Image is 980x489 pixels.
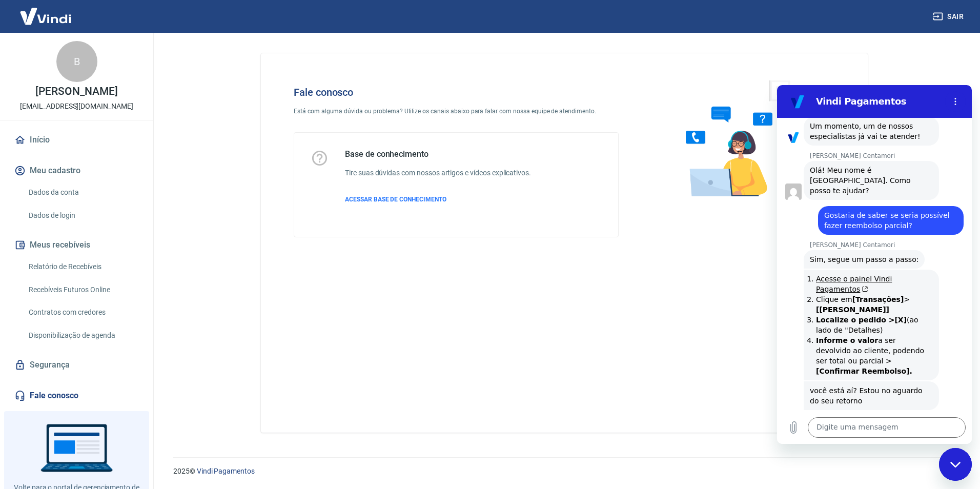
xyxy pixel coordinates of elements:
[173,466,955,477] p: 2025 ©
[294,86,619,98] h4: Fale conosco
[12,159,141,182] button: Meu cadastro
[12,384,141,407] a: Fale conosco
[12,1,79,32] img: Vindi
[931,7,968,26] button: Sair
[25,279,141,300] a: Recebíveis Futuros Online
[345,196,446,203] span: ACESSAR BASE DE CONHECIMENTO
[665,70,821,207] img: Fale conosco
[25,302,141,323] a: Contratos com credores
[35,86,117,97] p: [PERSON_NAME]
[345,195,531,204] a: ACESSAR BASE DE CONHECIMENTO
[12,354,141,376] a: Segurança
[12,234,141,256] button: Meus recebíveis
[25,205,141,226] a: Dados de login
[294,107,619,116] p: Está com alguma dúvida ou problema? Utilize os canais abaixo para falar com nossa equipe de atend...
[345,168,531,178] h6: Tire suas dúvidas com nossos artigos e vídeos explicativos.
[197,467,255,475] a: Vindi Pagamentos
[25,325,141,346] a: Disponibilização de agenda
[939,448,972,481] iframe: Botão para abrir a janela de mensagens, conversa em andamento
[777,85,972,444] iframe: Janela de mensagens
[20,101,133,112] p: [EMAIL_ADDRESS][DOMAIN_NAME]
[345,149,531,159] h5: Base de conhecimento
[56,41,97,82] div: B
[12,129,141,151] a: Início
[25,182,141,203] a: Dados da conta
[25,256,141,277] a: Relatório de Recebíveis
